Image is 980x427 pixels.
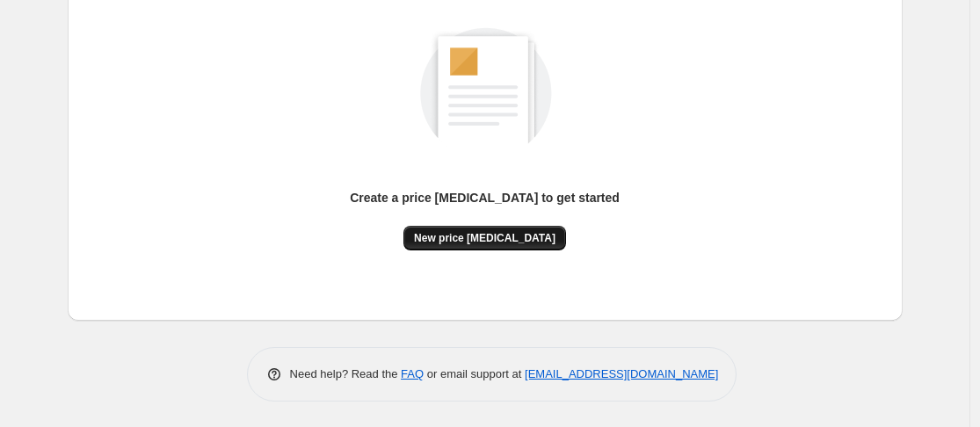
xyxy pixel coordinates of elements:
span: or email support at [424,367,525,380]
a: [EMAIL_ADDRESS][DOMAIN_NAME] [525,367,718,380]
span: Need help? Read the [290,367,402,380]
p: Create a price [MEDICAL_DATA] to get started [350,189,620,206]
a: FAQ [401,367,424,380]
button: New price [MEDICAL_DATA] [403,226,566,250]
span: New price [MEDICAL_DATA] [414,231,555,245]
